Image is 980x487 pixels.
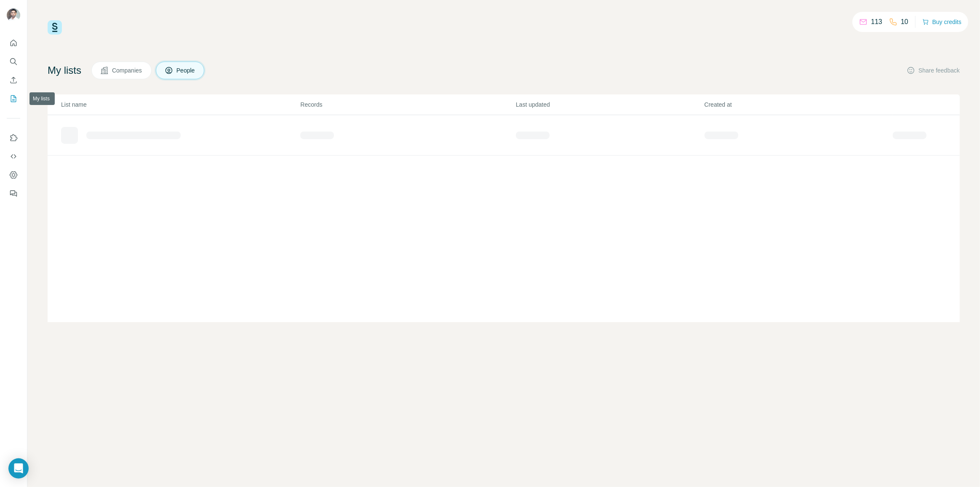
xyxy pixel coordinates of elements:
[300,100,515,109] p: Records
[61,100,299,109] p: List name
[48,64,81,77] h4: My lists
[705,100,892,109] p: Created at
[7,8,20,22] img: Avatar
[907,66,960,75] button: Share feedback
[7,91,20,106] button: My lists
[871,17,882,27] p: 113
[176,66,196,75] span: People
[7,54,20,69] button: Search
[7,130,20,145] button: Use Surfe on LinkedIn
[7,73,20,88] button: Enrich CSV
[922,16,961,28] button: Buy credits
[8,458,29,479] div: Open Intercom Messenger
[48,20,62,35] img: Surfe Logo
[7,149,20,164] button: Use Surfe API
[516,100,704,109] p: Last updated
[7,167,20,183] button: Dashboard
[901,17,908,27] p: 10
[7,186,20,201] button: Feedback
[7,35,20,51] button: Quick start
[112,66,143,75] span: Companies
